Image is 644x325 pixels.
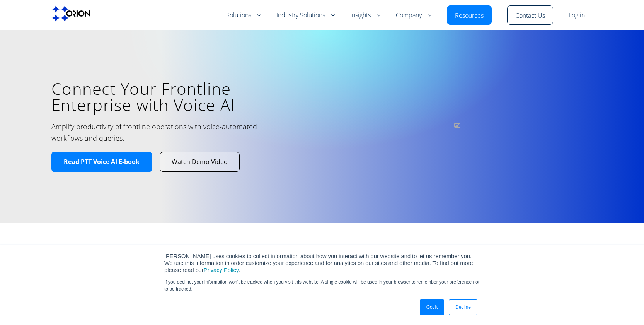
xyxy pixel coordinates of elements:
[51,121,283,144] h2: Amplify productivity of frontline operations with voice-automated workflows and queries.
[51,5,90,22] img: Orion labs Black logo
[51,80,310,113] h1: Connect Your Frontline Enterprise with Voice AI
[172,158,228,166] span: Watch Demo Video
[455,11,484,21] a: Resources
[350,11,380,20] a: Insights
[204,267,239,273] a: Privacy Policy
[322,49,593,202] iframe: vimeo Video Player
[164,253,475,273] span: [PERSON_NAME] uses cookies to collect information about how you interact with our website and to ...
[605,288,644,325] iframe: Chat Widget
[396,11,431,20] a: Company
[226,11,261,20] a: Solutions
[420,299,444,315] a: Got It
[449,299,477,315] a: Decline
[515,11,545,21] a: Contact Us
[160,152,239,171] a: Watch Demo Video
[167,242,477,259] h2: Leading Companies Use Orion
[276,11,335,20] a: Industry Solutions
[569,11,585,20] a: Log in
[64,158,140,166] span: Read PTT Voice AI E-book
[51,152,152,172] a: Read PTT Voice AI E-book
[164,279,480,292] p: If you decline, your information won’t be tracked when you visit this website. A single cookie wi...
